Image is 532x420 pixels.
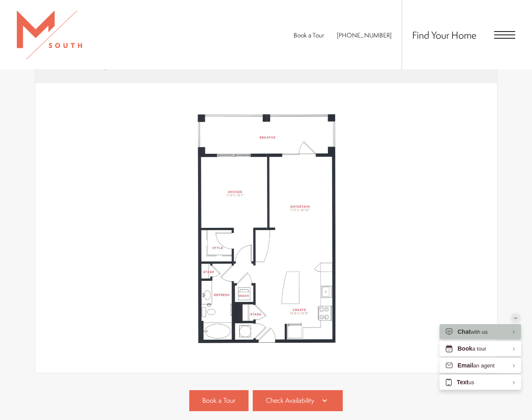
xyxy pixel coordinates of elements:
a: Find Your Home [412,28,476,42]
a: Call Us at 813-570-8014 [337,31,392,40]
span: Check Availability [266,396,314,405]
img: A2 - 1 bedroom floor plan layout with 1 bathroom and 780 square feet [35,83,497,373]
span: [PHONE_NUMBER] [337,31,392,40]
a: Check Availability [253,390,343,411]
a: Book a Tour [189,390,249,411]
img: MSouth [17,11,82,59]
span: Book a Tour [202,396,236,405]
a: Book a Tour [294,31,324,40]
button: Open Menu [494,31,515,39]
